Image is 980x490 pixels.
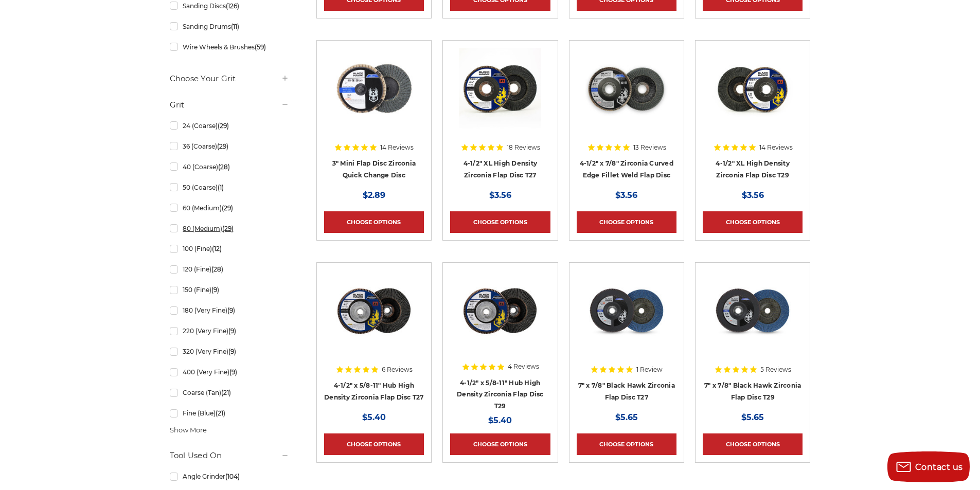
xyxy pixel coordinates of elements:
a: Choose Options [703,211,803,233]
a: 7 inch Zirconia flap disc [577,270,676,370]
a: 36 (Coarse) [170,137,289,155]
span: (126) [226,2,239,10]
span: (104) [225,473,240,480]
a: 400 (Very Fine) [170,363,289,381]
a: 120 (Fine) [170,260,289,278]
a: 7" x 7/8" Black Hawk Zirconia Flap Disc T29 [704,382,801,401]
span: 14 Reviews [759,144,793,151]
img: 7 inch Zirconia flap disc [585,270,668,352]
a: Fine (Blue) [170,404,289,422]
a: Choose Options [450,211,550,233]
img: BHA 3" Quick Change 60 Grit Flap Disc for Fine Grinding and Finishing [333,48,415,130]
span: (29) [222,225,234,232]
span: 1 Review [636,367,663,373]
img: 4-1/2" XL High Density Zirconia Flap Disc T27 [459,48,541,130]
a: 4-1/2" XL High Density Zirconia Flap Disc T29 [703,48,803,148]
a: 4-1/2" x 5/8-11" Hub High Density Zirconia Flap Disc T27 [324,382,424,401]
a: Choose Options [703,433,803,455]
a: 3" Mini Flap Disc Zirconia Quick Change Disc [332,159,416,179]
span: Show More [170,425,207,435]
a: 4-1/2" XL High Density Zirconia Flap Disc T27 [464,159,538,179]
a: Sanding Drums [170,17,289,35]
span: 6 Reviews [382,367,413,373]
a: 4-1/2" x 5/8-11" Hub High Density Zirconia Flap Disc T29 [457,379,544,410]
img: high density flap disc with screw hub [333,270,415,352]
a: 100 (Fine) [170,240,289,258]
a: 150 (Fine) [170,281,289,299]
span: $5.65 [615,412,638,422]
a: Choose Options [577,211,676,233]
a: 40 (Coarse) [170,158,289,176]
span: (9) [227,306,235,314]
a: 4-1/2" x 7/8" Zirconia Curved Edge Fillet Weld Flap Disc [580,159,673,179]
span: Contact us [915,462,963,472]
h5: Grit [170,99,289,111]
span: $3.56 [742,190,764,200]
span: (9) [211,286,219,294]
span: (28) [218,163,230,171]
img: 4-1/2" XL High Density Zirconia Flap Disc T29 [711,48,794,130]
a: Choose Options [450,433,550,455]
h5: Tool Used On [170,449,289,462]
span: (1) [218,184,224,191]
a: 50 (Coarse) [170,178,289,196]
span: $3.56 [615,190,637,200]
span: $3.56 [489,190,511,200]
span: $5.65 [741,412,764,422]
span: (21) [216,409,225,417]
span: (29) [217,142,228,150]
span: 14 Reviews [380,144,414,151]
a: 24 (Coarse) [170,117,289,135]
a: 7" x 7/8" Black Hawk Zirconia Flap Disc T29 [703,270,803,370]
a: Angle Grinder [170,467,289,485]
span: $5.40 [362,412,386,422]
a: 220 (Very Fine) [170,322,289,340]
a: Zirconia flap disc with screw hub [450,270,550,370]
span: (9) [228,348,236,355]
a: 4-1/2" XL High Density Zirconia Flap Disc T29 [716,159,790,179]
span: (11) [231,23,239,30]
a: Choose Options [324,433,424,455]
a: Choose Options [324,211,424,233]
a: 320 (Very Fine) [170,342,289,360]
span: (12) [212,245,222,252]
span: (29) [222,204,233,212]
button: Contact us [887,451,970,482]
span: $2.89 [363,190,385,200]
span: 13 Reviews [633,144,666,151]
span: 18 Reviews [507,144,540,151]
span: (9) [229,368,237,376]
span: 5 Reviews [760,367,791,373]
span: (59) [255,43,266,51]
span: (28) [211,265,223,273]
a: 4-1/2" XL High Density Zirconia Flap Disc T27 [450,48,550,148]
a: Black Hawk Abrasives 4.5 inch curved edge flap disc [577,48,676,148]
span: (21) [221,389,231,396]
a: Coarse (Tan) [170,384,289,402]
span: (29) [218,122,229,130]
img: Zirconia flap disc with screw hub [459,270,541,352]
a: Wire Wheels & Brushes [170,38,289,56]
a: 80 (Medium) [170,220,289,238]
img: Black Hawk Abrasives 4.5 inch curved edge flap disc [585,48,668,130]
a: Choose Options [577,433,676,455]
a: 60 (Medium) [170,199,289,217]
a: 7" x 7/8" Black Hawk Zirconia Flap Disc T27 [578,382,675,401]
span: (9) [228,327,236,335]
a: high density flap disc with screw hub [324,270,424,370]
span: $5.40 [488,415,512,425]
a: 180 (Very Fine) [170,301,289,319]
a: BHA 3" Quick Change 60 Grit Flap Disc for Fine Grinding and Finishing [324,48,424,148]
img: 7" x 7/8" Black Hawk Zirconia Flap Disc T29 [711,270,794,352]
h5: Choose Your Grit [170,72,289,85]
